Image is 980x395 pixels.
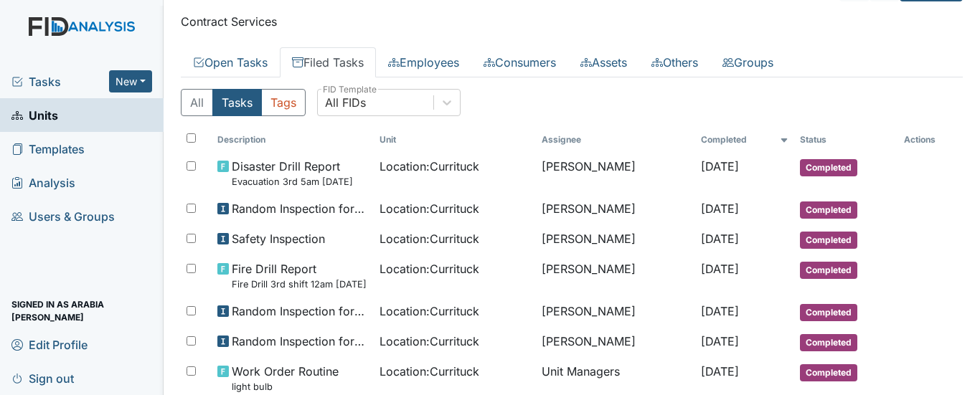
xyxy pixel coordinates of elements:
a: Consumers [471,47,568,77]
span: Work Order Routine light bulb [232,363,339,394]
th: Toggle SortBy [695,128,795,152]
span: Random Inspection for Afternoon [232,200,368,217]
span: Completed [800,232,857,249]
span: Edit Profile [11,333,88,356]
span: Completed [800,364,857,381]
th: Assignee [536,128,694,152]
span: Disaster Drill Report Evacuation 3rd 5am 9/6/25 [232,158,353,189]
a: Tasks [11,73,109,90]
p: Contract Services [181,13,963,30]
div: All FIDs [325,94,366,111]
span: Completed [800,201,857,219]
span: Completed [800,159,857,176]
td: [PERSON_NAME] [536,327,694,357]
span: [DATE] [701,232,739,246]
span: Units [11,104,58,126]
a: Assets [568,47,639,77]
span: Safety Inspection [232,230,325,247]
span: Sign out [11,367,74,389]
span: Location : Currituck [380,303,479,320]
th: Actions [898,128,963,152]
input: Toggle All Rows Selected [187,133,196,143]
td: [PERSON_NAME] [536,152,694,194]
button: All [181,89,213,116]
small: light bulb [232,380,339,394]
small: Evacuation 3rd 5am [DATE] [232,175,353,189]
span: Analysis [11,171,75,194]
a: Others [639,47,710,77]
span: Location : Currituck [380,260,479,277]
span: [DATE] [701,304,739,318]
span: Users & Groups [11,205,115,227]
span: Location : Currituck [380,363,479,380]
th: Toggle SortBy [374,128,536,152]
span: Location : Currituck [380,230,479,247]
a: Groups [710,47,786,77]
span: Completed [800,304,857,321]
button: Tasks [212,89,262,116]
span: Location : Currituck [380,200,479,217]
span: Completed [800,262,857,279]
span: [DATE] [701,364,739,379]
td: [PERSON_NAME] [536,297,694,327]
td: [PERSON_NAME] [536,194,694,224]
a: Open Tasks [181,47,280,77]
span: Random Inspection for Afternoon [232,303,368,320]
span: Location : Currituck [380,158,479,175]
span: Signed in as Arabia [PERSON_NAME] [11,300,152,322]
th: Toggle SortBy [794,128,898,152]
div: Type filter [181,89,306,116]
th: Toggle SortBy [212,128,374,152]
td: [PERSON_NAME] [536,254,694,297]
span: Fire Drill Report Fire Drill 3rd shift 12am 8/8/25 [232,260,367,291]
span: Location : Currituck [380,333,479,350]
span: [DATE] [701,262,739,276]
span: Completed [800,334,857,351]
span: Random Inspection for AM [232,333,368,350]
button: Tags [261,89,306,116]
a: Filed Tasks [280,47,376,77]
td: [PERSON_NAME] [536,224,694,254]
span: [DATE] [701,159,739,173]
small: Fire Drill 3rd shift 12am [DATE] [232,277,367,291]
span: Templates [11,138,85,160]
span: [DATE] [701,334,739,348]
a: Employees [376,47,471,77]
button: New [109,70,152,92]
span: [DATE] [701,201,739,216]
